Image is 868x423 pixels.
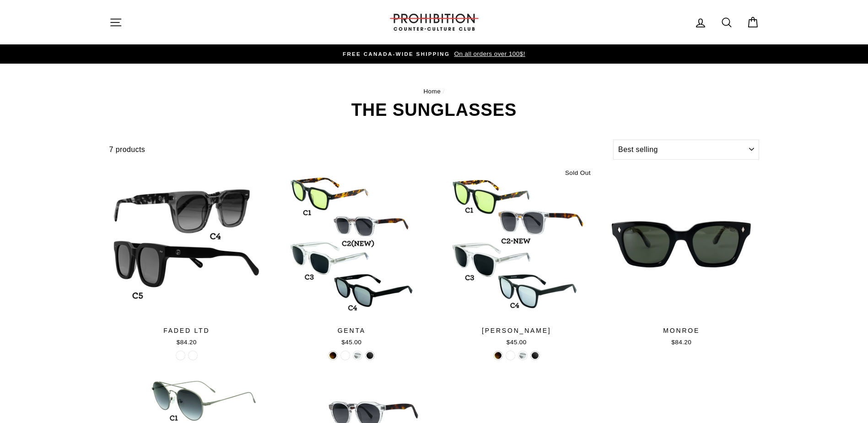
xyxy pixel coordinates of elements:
[109,101,759,119] h1: THE SUNGLASSES
[439,338,594,347] div: $45.00
[109,167,264,350] a: FADED LTD$84.20
[109,87,759,97] nav: breadcrumbs
[109,338,264,347] div: $84.20
[112,49,757,59] a: FREE CANADA-WIDE SHIPPING On all orders over 100$!
[561,167,594,179] div: Sold Out
[388,14,480,31] img: PROHIBITION COUNTER-CULTURE CLUB
[274,326,429,336] div: GENTA
[109,326,264,336] div: FADED LTD
[442,88,444,95] span: /
[604,338,759,347] div: $84.20
[274,167,429,350] a: GENTA$45.00
[109,144,610,156] div: 7 products
[274,338,429,347] div: $45.00
[343,51,450,57] span: FREE CANADA-WIDE SHIPPING
[452,50,525,57] span: On all orders over 100$!
[604,167,759,350] a: MONROE$84.20
[423,88,441,95] a: Home
[439,167,594,350] a: [PERSON_NAME]$45.00
[439,326,594,336] div: [PERSON_NAME]
[604,326,759,336] div: MONROE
